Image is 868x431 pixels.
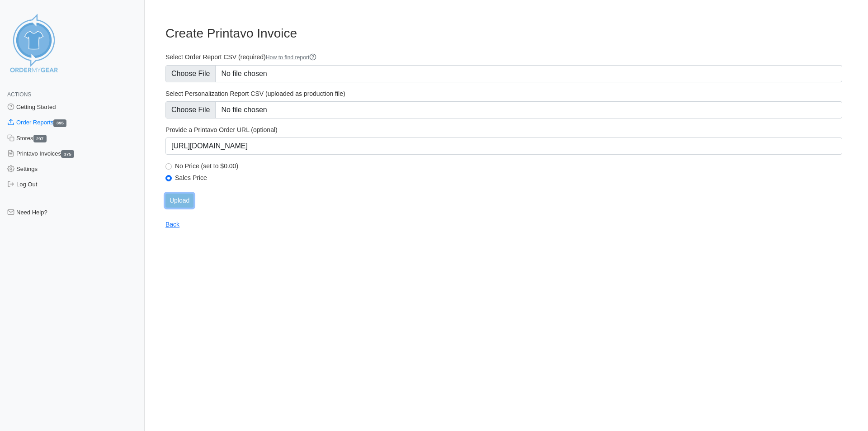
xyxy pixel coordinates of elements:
[175,174,842,182] label: Sales Price
[53,119,66,127] span: 395
[165,90,842,98] label: Select Personalization Report CSV (uploaded as production file)
[165,137,842,155] input: https://www.printavo.com/invoices/1234567
[165,194,193,208] input: Upload
[165,26,842,41] h3: Create Printavo Invoice
[33,135,47,142] span: 297
[165,53,842,62] label: Select Order Report CSV (required)
[165,221,179,228] a: Back
[165,126,842,134] label: Provide a Printavo Order URL (optional)
[266,54,317,61] a: How to find report
[175,162,842,170] label: No Price (set to $0.00)
[61,150,74,158] span: 375
[7,91,31,98] span: Actions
